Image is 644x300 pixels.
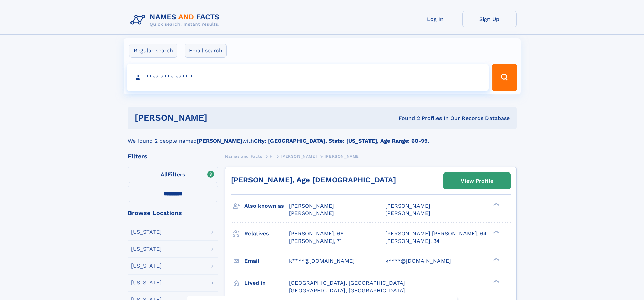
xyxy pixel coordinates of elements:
[325,154,361,159] span: [PERSON_NAME]
[492,230,500,234] div: ❯
[129,44,177,58] label: Regular search
[128,153,218,159] div: Filters
[444,173,510,189] a: View Profile
[244,200,289,212] h3: Also known as
[244,255,289,267] h3: Email
[185,44,227,58] label: Email search
[254,138,428,144] b: City: [GEOGRAPHIC_DATA], State: [US_STATE], Age Range: 60-99
[128,129,517,145] div: We found 2 people named with .
[492,257,500,261] div: ❯
[303,115,510,122] div: Found 2 Profiles In Our Records Database
[128,167,218,183] label: Filters
[270,154,273,159] span: H
[289,280,405,286] span: [GEOGRAPHIC_DATA], [GEOGRAPHIC_DATA]
[131,229,162,235] div: [US_STATE]
[131,280,162,285] div: [US_STATE]
[385,210,430,216] span: [PERSON_NAME]
[289,210,334,216] span: [PERSON_NAME]
[131,263,162,269] div: [US_STATE]
[385,203,430,209] span: [PERSON_NAME]
[461,173,493,189] div: View Profile
[462,11,517,27] a: Sign Up
[270,152,273,160] a: H
[281,152,317,160] a: [PERSON_NAME]
[385,237,440,245] a: [PERSON_NAME], 34
[135,114,303,122] h1: [PERSON_NAME]
[128,11,225,29] img: Logo Names and Facts
[289,287,405,294] span: [GEOGRAPHIC_DATA], [GEOGRAPHIC_DATA]
[128,210,218,216] div: Browse Locations
[289,237,342,245] a: [PERSON_NAME], 71
[289,203,334,209] span: [PERSON_NAME]
[281,154,317,159] span: [PERSON_NAME]
[244,277,289,289] h3: Lived in
[231,176,396,184] a: [PERSON_NAME], Age [DEMOGRAPHIC_DATA]
[408,11,462,27] a: Log In
[492,202,500,207] div: ❯
[197,138,242,144] b: [PERSON_NAME]
[131,246,162,252] div: [US_STATE]
[161,171,168,178] span: All
[127,64,489,91] input: search input
[225,152,262,160] a: Names and Facts
[492,64,517,91] button: Search Button
[289,230,344,237] a: [PERSON_NAME], 66
[385,230,487,237] a: [PERSON_NAME] [PERSON_NAME], 64
[492,279,500,283] div: ❯
[244,228,289,239] h3: Relatives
